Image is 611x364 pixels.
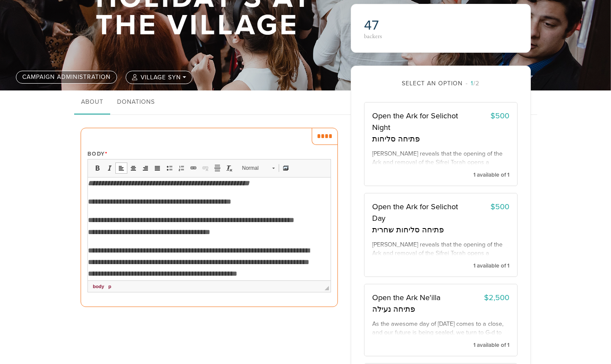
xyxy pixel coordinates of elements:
[372,293,440,302] span: Open the Ark Ne'illa
[151,162,163,174] a: Justify
[115,162,127,174] a: Align Left
[364,17,379,33] span: 47
[16,71,117,84] a: Campaign Administration
[110,90,162,114] a: Donations
[105,150,108,157] span: This field is required.
[491,202,495,211] span: $
[473,171,476,178] span: 1
[91,283,106,290] a: body element
[163,162,175,174] a: Insert/Remove Bulleted List
[495,202,509,211] span: 500
[107,283,113,290] a: p element
[372,111,458,132] span: Open the Ark for Selichot Night
[364,33,438,39] div: backers
[74,90,110,114] a: About
[139,162,151,174] a: Align Right
[199,162,211,174] a: Unlink
[211,162,223,174] a: Insert Horizontal Line
[238,162,268,174] span: Normal
[495,111,509,120] span: 500
[473,342,476,349] span: 1
[127,162,139,174] a: Center
[372,202,458,223] span: Open the Ark for Selichot Day
[187,162,199,174] a: Link (Ctrl+L)
[280,162,292,174] a: Media browser
[484,293,489,302] span: $
[507,342,509,349] span: 1
[473,262,476,269] span: 1
[477,171,506,178] span: available of
[491,111,495,120] span: $
[372,304,465,315] span: פתיחה נעילה
[238,162,279,174] a: Normal
[507,262,509,269] span: 1
[103,162,115,174] a: Italic (Ctrl+I)
[477,262,506,269] span: available of
[88,177,331,280] iframe: Rich Text Editor, edit-field-s-body-und-0-value
[87,150,108,158] label: Body
[477,342,506,349] span: available of
[489,293,509,302] span: 2,500
[223,162,235,174] a: Remove Format
[325,286,329,290] span: Resize
[126,71,193,84] button: Village Syn
[372,133,465,145] span: פתיחה סליחות
[372,150,509,165] div: [PERSON_NAME] reveals that the opening of the Ark and removal of the Sifrei Torah opens a treasur...
[364,79,518,88] div: Select an option
[471,80,473,87] span: 1
[372,320,509,336] div: As the awesome day of [DATE] comes to a close, and our future is being sealed, we turn to G‑d to ...
[372,241,509,256] div: [PERSON_NAME] reveals that the opening of the Ark and removal of the Sifrei Torah opens a treasur...
[91,162,103,174] a: Bold (Ctrl+B)
[372,224,465,236] span: פתיחה סליחות שחרית
[466,80,479,87] span: /2
[175,162,187,174] a: Insert/Remove Numbered List
[507,171,509,178] span: 1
